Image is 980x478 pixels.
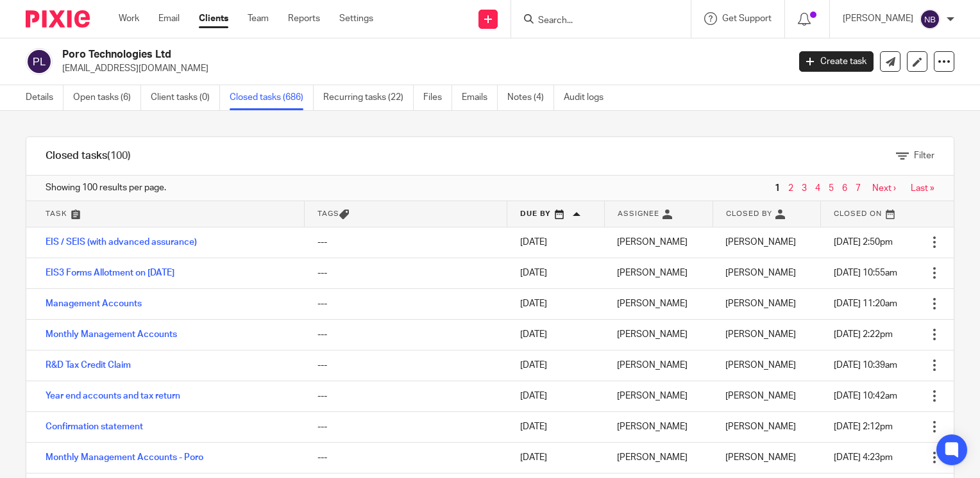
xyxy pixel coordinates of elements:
td: [PERSON_NAME] [604,442,713,473]
img: svg%3E [26,48,53,75]
nav: pager [772,183,934,194]
a: Client tasks (0) [151,85,220,110]
td: [DATE] [507,288,605,319]
td: [PERSON_NAME] [604,350,713,381]
td: [PERSON_NAME] [604,381,713,411]
span: [PERSON_NAME] [725,361,796,370]
a: 5 [829,184,834,193]
td: [PERSON_NAME] [604,227,713,258]
td: [DATE] [507,442,605,473]
a: Emails [462,85,498,110]
span: [DATE] 2:12pm [834,422,893,431]
td: [PERSON_NAME] [604,288,713,319]
a: Recurring tasks (22) [323,85,414,110]
span: Showing 100 results per page. [46,181,166,194]
a: 3 [802,184,807,193]
a: Reports [288,12,320,25]
a: Details [26,85,63,110]
td: [DATE] [507,227,605,258]
div: --- [317,451,494,464]
div: --- [317,267,494,279]
span: 1 [772,181,783,196]
a: Closed tasks (686) [230,85,314,110]
h2: Poro Technologies Ltd [62,48,636,62]
a: Files [423,85,452,110]
span: [DATE] 2:22pm [834,330,893,339]
a: Open tasks (6) [73,85,141,110]
div: --- [317,390,494,402]
a: Audit logs [564,85,613,110]
a: R&D Tax Credit Claim [46,361,131,370]
span: [DATE] 4:23pm [834,453,893,462]
div: --- [317,328,494,341]
a: Year end accounts and tax return [46,391,180,400]
span: [DATE] 11:20am [834,299,897,308]
span: [DATE] 10:55am [834,268,897,277]
td: [PERSON_NAME] [604,258,713,288]
td: [DATE] [507,381,605,411]
a: Notes (4) [507,85,554,110]
img: svg%3E [920,9,940,29]
td: [DATE] [507,258,605,288]
td: [PERSON_NAME] [604,319,713,350]
span: [PERSON_NAME] [725,238,796,247]
a: 2 [788,184,793,193]
span: Filter [914,151,934,160]
th: Tags [305,201,507,227]
td: [DATE] [507,411,605,442]
div: --- [317,236,494,249]
span: (100) [107,151,131,161]
a: Monthly Management Accounts - Poro [46,453,203,462]
a: Confirmation statement [46,422,143,431]
a: EIS3 Forms Allotment on [DATE] [46,268,174,277]
a: 4 [815,184,820,193]
div: --- [317,420,494,433]
a: Management Accounts [46,299,142,308]
span: [DATE] 2:50pm [834,238,893,247]
p: [EMAIL_ADDRESS][DOMAIN_NAME] [62,62,780,75]
span: [PERSON_NAME] [725,299,796,308]
span: [PERSON_NAME] [725,453,796,462]
span: [PERSON_NAME] [725,391,796,400]
span: [PERSON_NAME] [725,268,796,277]
a: Monthly Management Accounts [46,330,177,339]
span: Get Support [722,14,772,23]
span: [DATE] 10:39am [834,361,897,370]
span: [DATE] 10:42am [834,391,897,400]
img: Pixie [26,10,90,28]
a: Next › [872,184,896,193]
div: --- [317,359,494,372]
a: Create task [799,51,874,72]
div: --- [317,297,494,310]
a: Team [248,12,269,25]
a: EIS / SEIS (with advanced assurance) [46,238,197,247]
a: Clients [199,12,228,25]
p: [PERSON_NAME] [843,12,913,25]
a: Settings [339,12,373,25]
a: Work [119,12,139,25]
td: [DATE] [507,319,605,350]
span: [PERSON_NAME] [725,422,796,431]
span: [PERSON_NAME] [725,330,796,339]
td: [PERSON_NAME] [604,411,713,442]
td: [DATE] [507,350,605,381]
a: Email [158,12,180,25]
h1: Closed tasks [46,149,131,163]
input: Search [537,15,652,27]
a: Last » [911,184,934,193]
a: 7 [856,184,861,193]
a: 6 [842,184,847,193]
